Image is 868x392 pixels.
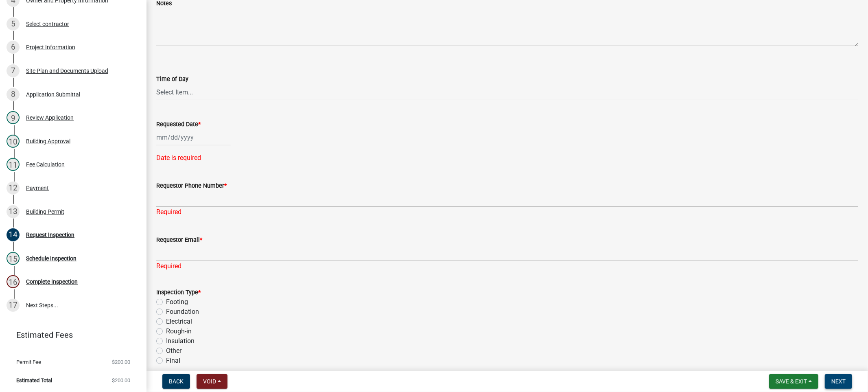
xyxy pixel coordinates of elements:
[769,374,818,389] button: Save & Exit
[112,359,130,365] span: $200.00
[26,185,49,191] div: Payment
[825,374,852,389] button: Next
[156,207,858,217] div: Required
[166,307,199,317] label: Foundation
[156,77,188,82] label: Time of Day
[7,228,20,241] div: 14
[156,237,202,243] label: Requestor Email
[26,138,70,144] div: Building Approval
[7,299,20,312] div: 17
[156,290,201,296] label: Inspection Type
[166,317,192,326] label: Electrical
[26,68,108,74] div: Site Plan and Documents Upload
[26,115,74,120] div: Review Application
[156,183,227,189] label: Requestor Phone Number
[112,378,130,383] span: $200.00
[7,158,20,171] div: 11
[166,326,192,336] label: Rough-in
[26,92,80,97] div: Application Submittal
[26,209,64,215] div: Building Permit
[166,346,181,356] label: Other
[26,279,78,285] div: Complete Inspection
[7,41,20,54] div: 6
[156,1,172,7] label: Notes
[156,153,858,163] div: Date is required
[156,122,201,127] label: Requested Date
[776,378,807,385] span: Save & Exit
[7,88,20,101] div: 8
[169,378,184,385] span: Back
[203,378,216,385] span: Void
[197,374,227,389] button: Void
[16,359,41,365] span: Permit Fee
[156,261,858,271] div: Required
[166,336,195,346] label: Insulation
[7,135,20,148] div: 10
[7,182,20,195] div: 12
[7,111,20,124] div: 9
[831,378,846,385] span: Next
[162,374,190,389] button: Back
[166,297,188,307] label: Footing
[7,327,133,343] a: Estimated Fees
[26,232,74,238] div: Request Inspection
[26,44,75,50] div: Project Information
[16,378,52,383] span: Estimated Total
[7,252,20,265] div: 15
[7,18,20,31] div: 5
[26,256,77,261] div: Schedule Inspection
[7,205,20,218] div: 13
[166,356,180,366] label: Final
[26,21,69,27] div: Select contractor
[26,162,65,167] div: Fee Calculation
[7,64,20,77] div: 7
[7,275,20,288] div: 16
[156,129,231,146] input: mm/dd/yyyy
